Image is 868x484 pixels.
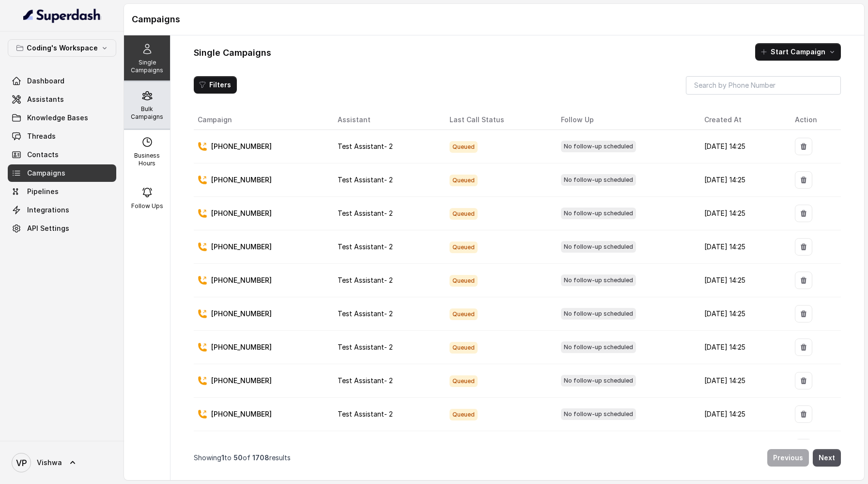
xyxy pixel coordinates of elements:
span: Queued [449,308,478,320]
a: Assistants [8,91,116,108]
td: [DATE] 14:25 [697,364,787,398]
a: Dashboard [8,72,116,90]
span: No follow-up scheduled [561,208,636,219]
p: Showing to of results [194,453,291,463]
button: Coding's Workspace [8,39,116,57]
td: [DATE] 14:25 [697,431,787,465]
span: No follow-up scheduled [561,375,636,387]
span: Queued [449,342,478,354]
td: [DATE] 14:25 [697,163,787,197]
p: [PHONE_NUMBER] [211,309,272,319]
p: [PHONE_NUMBER] [211,175,272,185]
span: Queued [449,242,478,253]
span: 1708 [252,453,269,462]
span: Queued [449,409,478,420]
span: Test Assistant- 2 [338,410,393,418]
span: Queued [449,275,478,287]
span: Queued [449,141,478,153]
p: [PHONE_NUMBER] [211,342,272,352]
td: [DATE] 14:25 [697,130,787,163]
span: Test Assistant- 2 [338,242,393,251]
span: API Settings [27,224,69,233]
span: No follow-up scheduled [561,241,636,253]
span: No follow-up scheduled [561,274,636,286]
a: API Settings [8,220,116,237]
th: Campaign [194,110,330,130]
th: Action [787,110,841,130]
span: Dashboard [27,76,64,86]
p: [PHONE_NUMBER] [211,275,272,285]
span: Test Assistant- 2 [338,176,393,184]
a: Campaigns [8,164,116,182]
span: 50 [233,453,243,462]
text: VP [16,458,27,468]
th: Created At [697,110,787,130]
p: Single Campaigns [128,59,166,74]
span: Assistants [27,95,64,104]
span: Vishwa [37,458,62,468]
span: Knowledge Bases [27,113,88,123]
th: Follow Up [553,110,697,130]
th: Last Call Status [442,110,553,130]
a: Integrations [8,201,116,219]
img: light.svg [23,8,101,23]
button: Previous [767,449,809,467]
h1: Single Campaigns [194,45,271,61]
span: No follow-up scheduled [561,341,636,353]
button: Next [813,449,841,467]
span: Test Assistant- 2 [338,209,393,217]
span: Contacts [27,150,59,160]
span: No follow-up scheduled [561,141,636,152]
span: Queued [449,375,478,387]
h1: Campaigns [132,12,856,27]
span: Test Assistant- 2 [338,309,393,318]
span: No follow-up scheduled [561,408,636,420]
span: Test Assistant- 2 [338,276,393,284]
input: Search by Phone Number [686,76,841,95]
p: [PHONE_NUMBER] [211,142,272,151]
a: Pipelines [8,183,116,200]
th: Assistant [330,110,442,130]
nav: Pagination [194,443,841,472]
td: [DATE] 14:25 [697,398,787,431]
td: [DATE] 14:25 [697,264,787,297]
button: Filters [194,76,237,94]
p: Coding's Workspace [27,42,98,54]
p: Bulk Campaigns [128,105,166,121]
span: 1 [221,453,224,462]
a: Threads [8,128,116,145]
span: No follow-up scheduled [561,174,636,186]
span: Test Assistant- 2 [338,376,393,385]
td: [DATE] 14:25 [697,297,787,331]
a: Vishwa [8,449,116,476]
span: Campaigns [27,168,65,178]
span: Queued [449,208,478,220]
span: Test Assistant- 2 [338,142,393,150]
a: Knowledge Bases [8,109,116,127]
td: [DATE] 14:25 [697,331,787,364]
p: [PHONE_NUMBER] [211,209,272,218]
span: Pipelines [27,187,59,196]
p: [PHONE_NUMBER] [211,376,272,386]
a: Contacts [8,146,116,163]
td: [DATE] 14:25 [697,197,787,230]
span: No follow-up scheduled [561,308,636,320]
td: [DATE] 14:25 [697,230,787,264]
span: Queued [449,175,478,186]
p: Business Hours [128,152,166,167]
p: [PHONE_NUMBER] [211,242,272,252]
p: Follow Ups [131,202,163,210]
p: [PHONE_NUMBER] [211,409,272,419]
span: Test Assistant- 2 [338,343,393,351]
button: Start Campaign [755,43,841,61]
span: Integrations [27,205,69,215]
span: Threads [27,131,56,141]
